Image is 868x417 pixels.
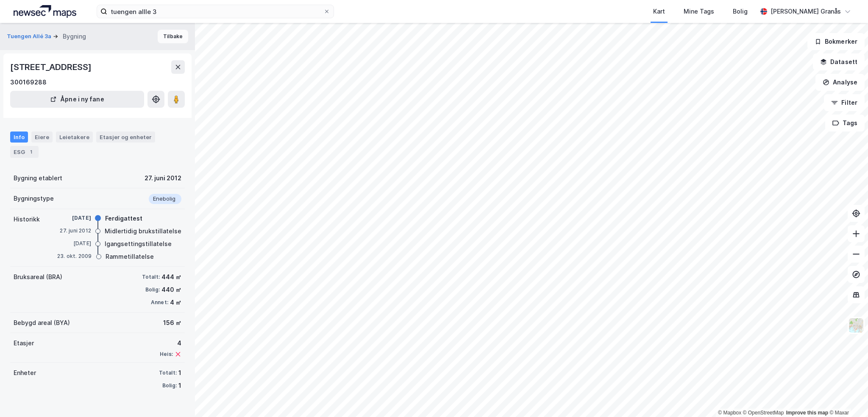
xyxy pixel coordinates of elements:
div: 27. juni 2012 [57,227,91,235]
div: 444 ㎡ [161,272,181,282]
div: 4 [160,338,181,348]
div: Igangsettingstillatelse [105,239,172,249]
div: Kart [653,6,665,17]
div: Totalt: [142,274,160,280]
a: Mapbox [718,410,741,416]
div: [STREET_ADDRESS] [10,60,93,74]
div: 27. juni 2012 [145,173,181,183]
div: [DATE] [57,240,91,247]
div: Bygningstype [14,193,54,204]
div: 4 ㎡ [170,297,181,308]
div: 156 ㎡ [163,318,181,328]
div: 300169288 [10,77,47,87]
div: Bruksareal (BRA) [14,272,62,282]
div: Heis: [160,351,173,358]
div: Annet: [151,299,168,306]
div: Bebygd areal (BYA) [14,318,70,328]
div: Mine Tags [684,6,714,17]
div: Bygning etablert [14,173,62,183]
a: Improve this map [786,410,828,416]
div: [PERSON_NAME] Granås [771,6,841,17]
button: Åpne i ny fane [10,91,144,108]
div: Info [10,132,28,143]
input: Søk på adresse, matrikkel, gårdeiere, leietakere eller personer [107,5,323,18]
div: 1 [178,381,181,391]
div: Historikk [14,214,40,224]
div: ESG [10,146,39,158]
div: 23. okt. 2009 [57,252,92,260]
div: Midlertidig brukstillatelse [105,226,181,236]
img: Z [848,317,864,333]
div: [DATE] [57,214,91,222]
button: Bokmerker [807,33,865,50]
iframe: Chat Widget [826,376,868,417]
button: Analyse [815,74,865,91]
button: Tilbake [158,30,188,43]
button: Tuengen Allé 3a [7,32,53,41]
div: Rammetillatelse [106,252,154,262]
button: Datasett [813,53,865,70]
div: Bolig [733,6,748,17]
button: Filter [824,94,865,111]
div: Bolig: [162,382,177,389]
div: Etasjer [14,338,34,348]
div: Ferdigattest [105,213,142,224]
div: Leietakere [56,132,93,143]
div: 1 [27,148,35,156]
img: logo.a4113a55bc3d86da70a041830d287a7e.svg [14,5,76,18]
div: Eiere [31,132,53,143]
div: 1 [178,368,181,378]
div: Totalt: [159,369,177,376]
a: OpenStreetMap [743,410,784,416]
div: Enheter [14,368,36,378]
div: 440 ㎡ [161,285,181,295]
button: Tags [825,115,865,132]
div: Etasjer og enheter [100,133,152,141]
div: Bolig: [145,286,160,293]
div: Bygning [63,31,86,42]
